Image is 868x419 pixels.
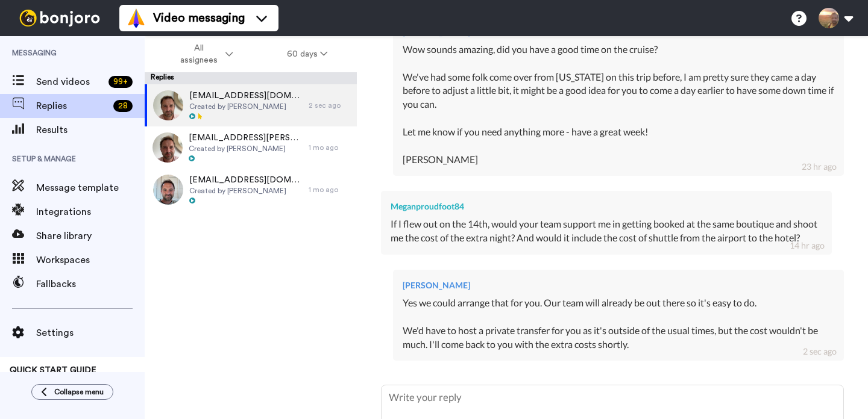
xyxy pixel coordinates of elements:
img: 59037d70-ad27-48ac-9e62-29f3c66fc0ed-thumb.jpg [153,90,183,120]
img: bj-logo-header-white.svg [14,10,105,26]
span: [EMAIL_ADDRESS][PERSON_NAME][DOMAIN_NAME] [189,132,303,144]
button: All assignees [147,37,260,71]
span: Workspaces [36,253,145,267]
div: 23 hr ago [802,161,837,173]
div: 1 mo ago [309,143,351,152]
img: vm-color.svg [127,8,146,28]
button: 60 days [260,43,354,65]
a: [EMAIL_ADDRESS][DOMAIN_NAME]Created by [PERSON_NAME]2 sec ago [145,84,357,126]
div: 2 sec ago [803,346,837,358]
span: Send videos [36,75,104,89]
div: Yes we could arrange that for you. Our team will already be out there so it's easy to do. We'd ha... [403,296,834,351]
span: All assignees [174,42,223,66]
div: Meganproudfoot84 [391,200,822,213]
div: Wow sounds amazing, did you have a good time on the cruise? We've had some folk come over from [U... [403,43,834,167]
img: 90e247a0-a007-4261-af97-852ac841e501-thumb.jpg [153,132,183,163]
span: QUICK START GUIDE [10,366,96,374]
div: Replies [145,72,357,84]
span: Created by [PERSON_NAME] [189,102,303,111]
span: Results [36,123,145,137]
span: Fallbacks [36,277,145,291]
span: Share library [36,229,145,243]
div: [PERSON_NAME] [403,279,834,291]
span: Video messaging [153,10,245,26]
span: Settings [36,326,145,340]
div: If I flew out on the 14th, would your team support me in getting booked at the same boutique and ... [391,217,822,245]
img: 3edbd1dd-7005-4ed6-88bd-83da783b4fbe-thumb.jpg [153,175,183,205]
span: Created by [PERSON_NAME] [189,144,303,154]
span: Created by [PERSON_NAME] [189,186,303,196]
div: 14 hr ago [790,240,825,252]
span: Collapse menu [54,387,104,397]
div: 2 sec ago [309,101,351,110]
div: 99 + [108,76,133,88]
div: 28 [113,100,133,112]
a: [EMAIL_ADDRESS][DOMAIN_NAME]Created by [PERSON_NAME]1 mo ago [145,169,357,211]
span: Integrations [36,205,145,219]
span: [EMAIL_ADDRESS][DOMAIN_NAME] [189,174,303,186]
span: Message template [36,181,145,195]
button: Collapse menu [31,384,113,400]
span: [EMAIL_ADDRESS][DOMAIN_NAME] [189,90,303,102]
a: [EMAIL_ADDRESS][PERSON_NAME][DOMAIN_NAME]Created by [PERSON_NAME]1 mo ago [145,126,357,169]
span: Replies [36,99,108,113]
div: 1 mo ago [309,185,351,194]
